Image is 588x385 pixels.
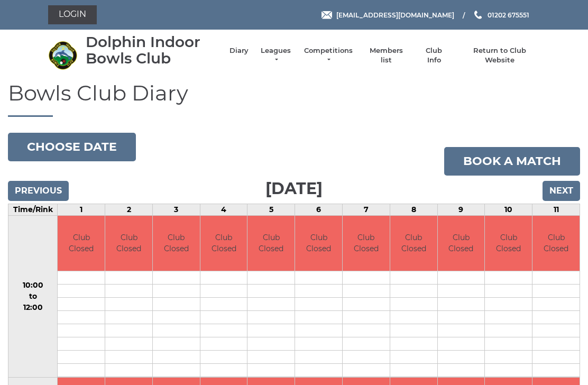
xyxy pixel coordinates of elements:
[444,147,580,176] a: Book a match
[229,46,249,56] a: Diary
[8,133,136,161] button: Choose date
[105,216,152,271] td: Club Closed
[390,216,437,271] td: Club Closed
[58,204,105,215] td: 1
[336,11,454,19] span: [EMAIL_ADDRESS][DOMAIN_NAME]
[303,46,354,65] a: Competitions
[488,11,529,19] span: 01202 675551
[485,204,532,215] td: 10
[8,81,580,117] h1: Bowls Club Diary
[259,46,292,65] a: Leagues
[321,10,454,20] a: Email [EMAIL_ADDRESS][DOMAIN_NAME]
[8,215,58,378] td: 10:00 to 12:00
[152,204,200,215] td: 3
[200,204,247,215] td: 4
[473,10,529,20] a: Phone us 01202 675551
[438,216,485,271] td: Club Closed
[200,216,247,271] td: Club Closed
[105,204,153,215] td: 2
[247,204,295,215] td: 5
[86,34,219,67] div: Dolphin Indoor Bowls Club
[485,216,532,271] td: Club Closed
[364,46,408,65] a: Members list
[295,216,342,271] td: Club Closed
[48,41,77,70] img: Dolphin Indoor Bowls Club
[390,204,437,215] td: 8
[532,216,580,271] td: Club Closed
[321,11,332,19] img: Email
[343,204,390,215] td: 7
[543,181,580,201] input: Next
[343,216,390,271] td: Club Closed
[419,46,449,65] a: Club Info
[247,216,295,271] td: Club Closed
[532,204,580,215] td: 11
[460,46,540,65] a: Return to Club Website
[58,216,105,271] td: Club Closed
[474,11,482,19] img: Phone us
[437,204,485,215] td: 9
[8,204,58,215] td: Time/Rink
[48,5,97,24] a: Login
[8,181,69,201] input: Previous
[295,204,343,215] td: 6
[153,216,200,271] td: Club Closed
